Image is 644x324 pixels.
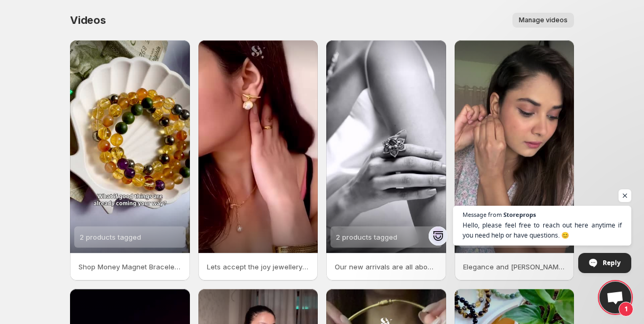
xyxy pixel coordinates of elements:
[80,233,141,241] span: 2 products tagged
[619,302,633,317] span: 1
[519,16,568,24] span: Manage videos
[79,261,181,272] p: Shop Money Magnet Bracelet now on wwwselenystudio
[603,253,621,272] span: Reply
[207,261,310,272] p: Lets accept the joy jewellery brings
[463,220,622,240] span: Hello, please feel free to reach out here anytime if you need help or have questions. 😊
[463,212,502,217] span: Message from
[70,14,106,27] span: Videos
[599,282,631,313] div: Open chat
[335,261,438,272] p: Our new arrivals are all about luxe sparkle timeless silhouettes and head-turning shine Featuring...
[512,13,574,28] button: Manage videos
[336,233,397,241] span: 2 products tagged
[503,212,536,217] span: Storeprops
